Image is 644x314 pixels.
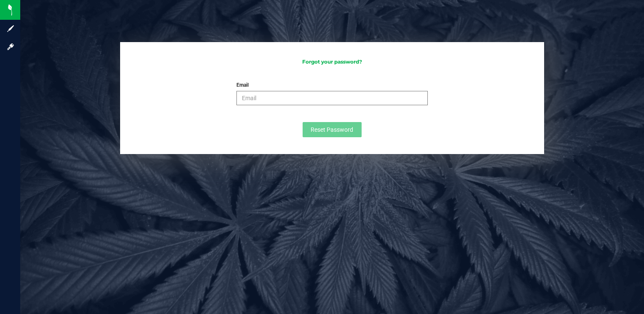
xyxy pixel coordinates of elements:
[129,59,536,64] h3: Forgot your password?
[6,24,15,33] inline-svg: Sign up
[236,91,427,105] input: Email
[236,81,249,89] label: Email
[303,122,362,137] button: Reset Password
[311,126,353,133] span: Reset Password
[6,43,15,51] inline-svg: Log in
